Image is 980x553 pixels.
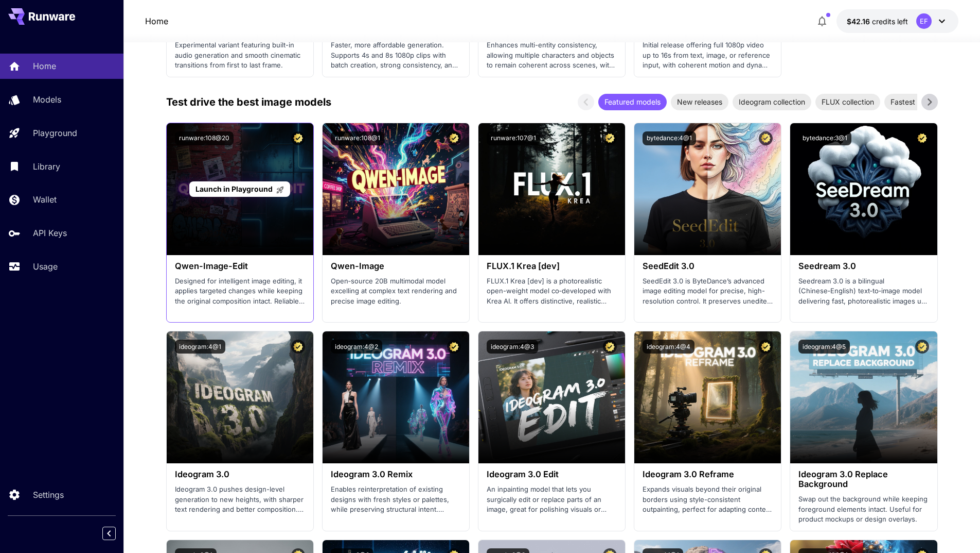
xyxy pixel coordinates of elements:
p: Initial release offering full 1080p video up to 16s from text, image, or reference input, with co... [643,40,773,71]
span: Ideogram collection [733,96,811,107]
p: Open‑source 20B multimodal model excelling at complex text rendering and precise image editing. [331,276,461,307]
p: Swap out the background while keeping foreground elements intact. Useful for product mockups or d... [798,494,929,525]
p: Expands visuals beyond their original borders using style-consistent outpainting, perfect for ada... [643,484,773,515]
p: An inpainting model that lets you surgically edit or replace parts of an image, great for polishi... [487,484,617,515]
button: runware:108@1 [331,131,384,145]
p: Ideogram 3.0 pushes design-level generation to new heights, with sharper text rendering and bette... [175,484,305,515]
p: Enhances multi-entity consistency, allowing multiple characters and objects to remain coherent ac... [487,40,617,71]
p: Experimental variant featuring built-in audio generation and smooth cinematic transitions from fi... [175,40,305,71]
span: Fastest models [884,96,948,107]
div: Fastest models [884,94,948,110]
img: alt [634,123,781,255]
p: Library [33,160,60,173]
p: Faster, more affordable generation. Supports 4s and 8s 1080p clips with batch creation, strong co... [331,40,461,71]
a: Launch in Playground [189,181,290,197]
div: FLUX collection [815,94,880,110]
a: Home [145,15,168,27]
button: Certified Model – Vetted for best performance and includes a commercial license. [915,340,929,354]
h3: SeedEdit 3.0 [643,261,773,271]
p: Playground [33,127,77,139]
img: alt [167,331,313,463]
button: Collapse sidebar [102,527,116,540]
h3: Qwen-Image-Edit [175,261,305,271]
button: runware:108@20 [175,131,234,145]
h3: Ideogram 3.0 Replace Background [798,470,929,489]
span: New releases [671,96,728,107]
p: Test drive the best image models [166,94,331,110]
h3: Qwen-Image [331,261,461,271]
h3: Ideogram 3.0 Reframe [643,470,773,479]
button: ideogram:4@5 [798,340,850,354]
span: $42.16 [847,17,872,26]
span: credits left [872,17,908,26]
img: alt [478,123,625,255]
div: New releases [671,94,728,110]
button: Certified Model – Vetted for best performance and includes a commercial license. [447,340,461,354]
p: FLUX.1 Krea [dev] is a photorealistic open-weight model co‑developed with Krea AI. It offers dist... [487,276,617,307]
h3: Ideogram 3.0 [175,470,305,479]
div: $42.16112 [847,16,908,27]
span: FLUX collection [815,96,880,107]
div: Collapse sidebar [110,524,123,543]
img: alt [478,331,625,463]
div: Featured models [598,94,667,110]
p: Wallet [33,193,57,206]
p: Usage [33,260,58,273]
p: Seedream 3.0 is a bilingual (Chinese‑English) text‑to‑image model delivering fast, photorealistic... [798,276,929,307]
button: Certified Model – Vetted for best performance and includes a commercial license. [603,340,617,354]
button: ideogram:4@1 [175,340,225,354]
button: $42.16112EF [836,9,958,33]
img: alt [323,331,469,463]
img: alt [790,123,937,255]
img: alt [323,123,469,255]
p: SeedEdit 3.0 is ByteDance’s advanced image editing model for precise, high-resolution control. It... [643,276,773,307]
p: Settings [33,489,64,501]
p: Models [33,93,61,106]
button: bytedance:3@1 [798,131,851,145]
h3: Seedream 3.0 [798,261,929,271]
button: Certified Model – Vetted for best performance and includes a commercial license. [291,131,305,145]
button: Certified Model – Vetted for best performance and includes a commercial license. [759,131,773,145]
h3: Ideogram 3.0 Remix [331,470,461,479]
button: ideogram:4@2 [331,340,382,354]
button: Certified Model – Vetted for best performance and includes a commercial license. [915,131,929,145]
h3: FLUX.1 Krea [dev] [487,261,617,271]
img: alt [790,331,937,463]
p: API Keys [33,227,67,239]
button: Certified Model – Vetted for best performance and includes a commercial license. [759,340,773,354]
h3: Ideogram 3.0 Edit [487,470,617,479]
button: ideogram:4@3 [487,340,538,354]
button: bytedance:4@1 [643,131,696,145]
span: Featured models [598,96,667,107]
p: Designed for intelligent image editing, it applies targeted changes while keeping the original co... [175,276,305,307]
button: ideogram:4@4 [643,340,694,354]
div: Ideogram collection [733,94,811,110]
img: alt [634,331,781,463]
nav: breadcrumb [145,15,168,27]
button: runware:107@1 [487,131,540,145]
button: Certified Model – Vetted for best performance and includes a commercial license. [447,131,461,145]
p: Home [33,60,56,72]
div: EF [916,13,932,29]
button: Certified Model – Vetted for best performance and includes a commercial license. [603,131,617,145]
p: Enables reinterpretation of existing designs with fresh styles or palettes, while preserving stru... [331,484,461,515]
span: Launch in Playground [195,185,273,193]
button: Certified Model – Vetted for best performance and includes a commercial license. [291,340,305,354]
